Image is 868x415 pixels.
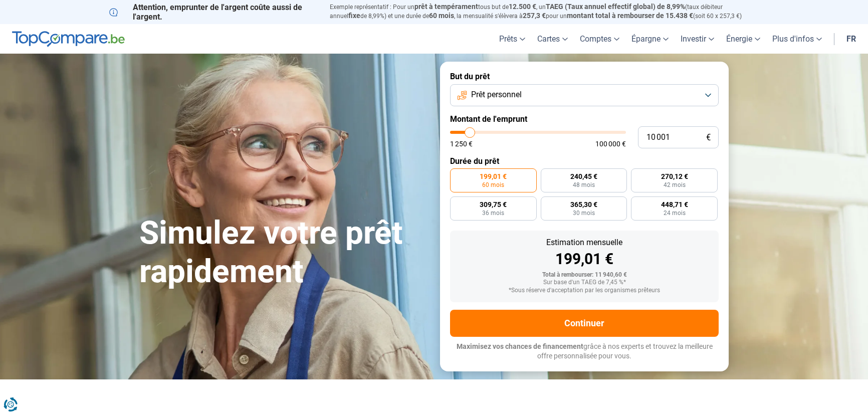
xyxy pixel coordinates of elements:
[450,114,719,124] label: Montant de l'emprunt
[706,133,711,142] span: €
[661,201,688,208] span: 448,71 €
[493,24,531,54] a: Prêts
[546,3,685,11] span: TAEG (Taux annuel effectif global) de 8,99%
[766,24,828,54] a: Plus d'infos
[574,24,625,54] a: Comptes
[139,214,428,291] h1: Simulez votre prêt rapidement
[457,342,583,350] span: Maximisez vos chances de financement
[12,31,125,47] img: TopCompare
[523,12,546,20] span: 257,3 €
[664,182,686,188] span: 42 mois
[109,3,318,22] p: Attention, emprunter de l'argent coûte aussi de l'argent.
[573,210,595,216] span: 30 mois
[458,239,711,247] div: Estimation mensuelle
[471,89,522,100] span: Prêt personnel
[330,3,759,21] p: Exemple représentatif : Pour un tous but de , un (taux débiteur annuel de 8,99%) et une durée de ...
[458,252,711,267] div: 199,01 €
[482,210,504,216] span: 36 mois
[450,140,473,147] span: 1 250 €
[450,310,719,337] button: Continuer
[595,140,626,147] span: 100 000 €
[720,24,766,54] a: Énergie
[429,12,454,20] span: 60 mois
[450,342,719,361] p: grâce à nos experts et trouvez la meilleure offre personnalisée pour vous.
[570,173,597,180] span: 240,45 €
[480,201,507,208] span: 309,75 €
[480,173,507,180] span: 199,01 €
[414,3,478,11] span: prêt à tempérament
[482,182,504,188] span: 60 mois
[348,12,360,20] span: fixe
[458,279,711,286] div: Sur base d'un TAEG de 7,45 %*
[458,272,711,279] div: Total à rembourser: 11 940,60 €
[567,12,693,20] span: montant total à rembourser de 15.438 €
[573,182,595,188] span: 48 mois
[625,24,675,54] a: Épargne
[450,84,719,106] button: Prêt personnel
[450,72,719,81] label: But du prêt
[531,24,574,54] a: Cartes
[570,201,597,208] span: 365,30 €
[675,24,720,54] a: Investir
[661,173,688,180] span: 270,12 €
[840,24,862,54] a: fr
[450,156,719,166] label: Durée du prêt
[664,210,686,216] span: 24 mois
[509,3,536,11] span: 12.500 €
[458,287,711,294] div: *Sous réserve d'acceptation par les organismes prêteurs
